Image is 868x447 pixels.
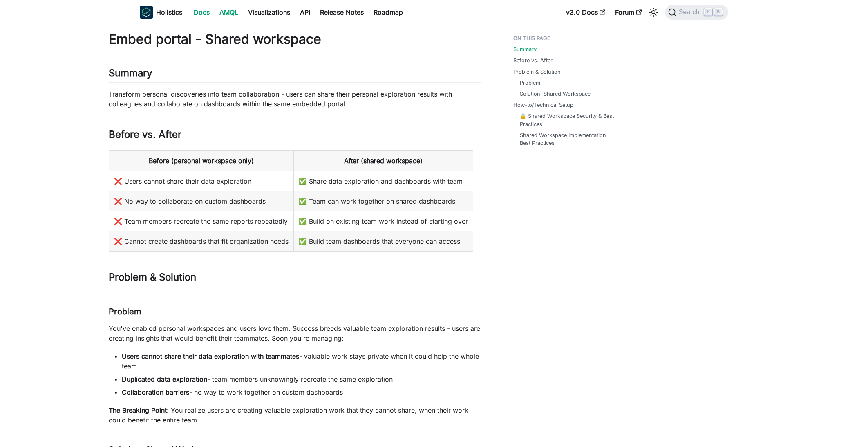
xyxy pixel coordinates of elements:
a: Summary [513,45,537,53]
h2: Summary [109,67,481,83]
a: Release Notes [315,6,369,19]
li: - team members unknowingly recreate the same exploration [122,374,481,384]
a: API [295,6,315,19]
kbd: K [714,8,723,16]
span: Search [676,9,705,16]
p: Transform personal discoveries into team collaboration - users can share their personal explorati... [109,89,481,109]
a: AMQL [215,6,243,19]
td: ✅ Build team dashboards that everyone can access [294,231,473,252]
a: Visualizations [243,6,295,19]
a: Solution: Shared Workspace [520,90,591,98]
li: - no way to work together on custom dashboards [122,387,481,397]
a: 🔒 Shared Workspace Security & Best Practices [520,112,615,128]
strong: Users cannot share their data exploration with teammates [122,352,299,360]
p: : You realize users are creating valuable exploration work that they cannot share, when their wor... [109,405,481,425]
a: HolisticsHolistics [140,6,182,19]
h2: Before vs. After [109,128,481,144]
strong: The Breaking Point [109,406,167,414]
li: - valuable work stays private when it could help the whole team [122,351,481,371]
td: ❌ Users cannot share their data exploration [109,171,294,191]
td: ✅ Share data exploration and dashboards with team [294,171,473,191]
p: You've enabled personal workspaces and users love them. Success breeds valuable team exploration ... [109,323,481,343]
button: Search (Command+K) [665,5,728,20]
a: Forum [610,6,647,19]
h2: Problem & Solution [109,271,481,287]
a: Shared Workspace Implementation Best Practices [520,131,615,147]
a: How-to/Technical Setup [513,101,573,109]
td: ✅ Team can work together on shared dashboards [294,191,473,211]
h3: Problem [109,307,481,317]
strong: Duplicated data exploration [122,375,207,383]
img: Holistics [140,6,153,19]
a: Problem & Solution [513,68,561,76]
h1: Embed portal - Shared workspace [109,31,481,47]
td: ❌ Team members recreate the same reports repeatedly [109,211,294,231]
td: ✅ Build on existing team work instead of starting over [294,211,473,231]
b: Holistics [156,7,182,17]
kbd: ⌘ [704,8,712,16]
th: After (shared workspace) [294,151,473,171]
strong: Collaboration barriers [122,388,189,396]
td: ❌ No way to collaborate on custom dashboards [109,191,294,211]
a: Roadmap [369,6,408,19]
a: Docs [189,6,215,19]
button: Switch between dark and light mode (currently light mode) [647,6,660,19]
a: Problem [520,79,540,87]
a: v3.0 Docs [561,6,610,19]
th: Before (personal workspace only) [109,151,294,171]
td: ❌ Cannot create dashboards that fit organization needs [109,231,294,252]
a: Before vs. After [513,56,553,64]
